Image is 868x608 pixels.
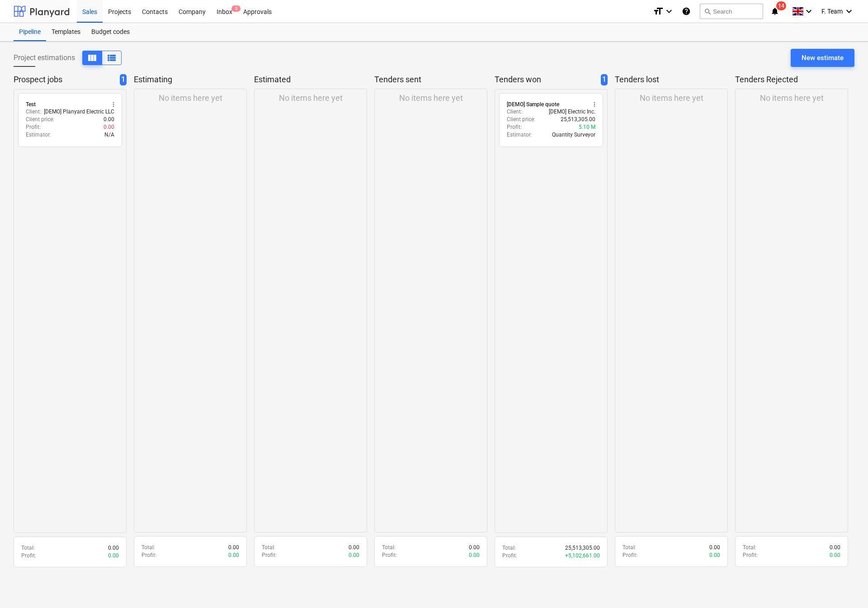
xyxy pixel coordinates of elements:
[743,544,756,551] p: Total :
[770,6,779,17] i: notifications
[591,101,598,108] span: more_vert
[26,108,41,116] p: Client :
[469,544,480,551] p: 0.00
[552,131,595,139] p: Quantity Surveyor
[507,108,522,116] p: Client :
[108,552,119,560] p: 0.00
[21,552,36,560] p: Profit :
[507,101,559,108] div: [DEMO] Sample quote
[14,23,46,41] a: Pipeline
[382,544,396,551] p: Total :
[110,101,117,108] span: more_vert
[579,123,595,131] p: 5.10 M
[228,551,239,559] p: 0.00
[760,93,824,104] p: No items here yet
[108,544,119,552] p: 0.00
[26,123,41,131] p: Profit :
[134,74,243,85] p: Estimating
[104,116,114,123] p: 0.00
[803,6,814,17] i: keyboard_arrow_down
[830,544,840,551] p: 0.00
[21,544,35,552] p: Total :
[46,23,86,41] a: Templates
[682,6,691,17] i: Knowledge base
[228,544,239,551] p: 0.00
[709,551,720,559] p: 0.00
[262,544,275,551] p: Total :
[26,116,54,123] p: Client price :
[349,551,359,559] p: 0.00
[709,544,720,551] p: 0.00
[653,6,664,17] i: format_size
[776,1,786,10] span: 14
[615,74,724,85] p: Tenders lost
[700,4,763,19] button: Search
[469,551,480,559] p: 0.00
[601,74,608,85] span: 1
[507,131,532,139] p: Estimator :
[120,74,127,85] span: 1
[349,544,359,551] p: 0.00
[399,93,463,104] p: No items here yet
[231,5,241,12] span: 5
[44,108,114,116] p: [DEMO] Planyard Electric LLC
[104,131,114,139] p: N/A
[382,551,397,559] p: Profit :
[104,123,114,131] p: 0.00
[26,101,36,108] div: Test
[14,51,122,65] div: Project estimations
[87,52,98,63] span: View as columns
[142,544,155,551] p: Total :
[664,6,675,17] i: keyboard_arrow_down
[86,23,135,41] a: Budget codes
[623,544,636,551] p: Total :
[502,544,516,552] p: Total :
[802,52,844,64] div: New estimate
[507,123,522,131] p: Profit :
[106,52,117,63] span: View as columns
[640,93,703,104] p: No items here yet
[623,551,637,559] p: Profit :
[26,131,51,139] p: Estimator :
[262,551,277,559] p: Profit :
[254,74,363,85] p: Estimated
[495,74,597,85] p: Tenders won
[735,74,844,85] p: Tenders Rejected
[704,8,711,15] span: search
[507,116,535,123] p: Client price :
[374,74,484,85] p: Tenders sent
[565,544,600,552] p: 25,513,305.00
[14,74,116,85] p: Prospect jobs
[743,551,758,559] p: Profit :
[561,116,595,123] p: 25,513,305.00
[279,93,343,104] p: No items here yet
[502,552,517,560] p: Profit :
[823,565,868,608] iframe: Chat Widget
[565,552,600,560] p: + 5,102,661.00
[830,551,840,559] p: 0.00
[821,8,843,15] span: F. Team
[159,93,222,104] p: No items here yet
[549,108,595,116] p: [DEMO] Electric Inc.
[142,551,156,559] p: Profit :
[844,6,854,17] i: keyboard_arrow_down
[791,49,854,67] button: New estimate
